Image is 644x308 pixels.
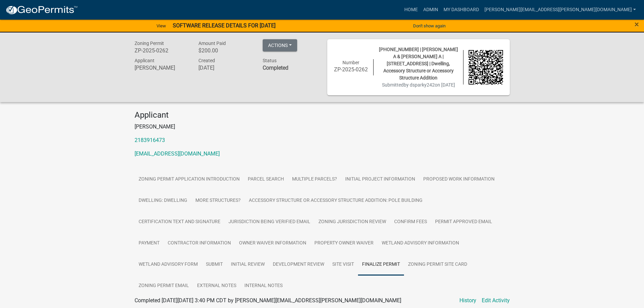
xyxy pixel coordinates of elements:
a: Site Visit [328,254,358,276]
strong: Completed [263,65,288,71]
a: Zoning Permit Email [135,275,193,297]
a: Confirm Fees [390,211,431,233]
a: Wetland Advisory Form [135,254,202,276]
a: Jurisdiction Being Verified Email [224,211,314,233]
h6: [DATE] [198,65,253,71]
span: Status [263,58,277,63]
span: [PHONE_NUMBER] | [PERSON_NAME] A & [PERSON_NAME] A | [STREET_ADDRESS] | Dwelling, Accessory Struc... [379,47,458,80]
a: More Structures? [191,190,245,212]
span: Created [198,58,215,63]
button: Actions [263,39,297,51]
strong: SOFTWARE RELEASE DETAILS FOR [DATE] [173,22,276,29]
a: Parcel search [244,169,288,190]
span: Applicant [135,58,154,63]
a: Initial Review [227,254,269,276]
a: Multiple Parcels? [288,169,341,190]
h6: ZP-2025-0262 [334,66,368,73]
span: Submitted on [DATE] [382,82,455,88]
a: Payment [135,233,164,254]
span: Number [342,60,359,65]
a: Zoning Jurisdiction Review [314,211,390,233]
span: Amount Paid [198,41,226,46]
p: [PERSON_NAME] [135,123,510,131]
a: [PERSON_NAME][EMAIL_ADDRESS][PERSON_NAME][DOMAIN_NAME] [482,3,639,16]
a: History [459,297,476,305]
a: Zoning Permit Application Introduction [135,169,244,190]
span: Zoning Permit [135,41,164,46]
a: External Notes [193,275,240,297]
h6: ZP-2025-0262 [135,47,189,54]
a: Home [402,3,421,16]
a: Initial Project Information [341,169,419,190]
h4: Applicant [135,110,510,120]
span: Completed [DATE][DATE] 3:40 PM CDT by [PERSON_NAME][EMAIL_ADDRESS][PERSON_NAME][DOMAIN_NAME] [135,297,401,304]
a: Development Review [269,254,328,276]
a: Edit Activity [482,297,510,305]
a: Proposed Work Information [419,169,499,190]
a: Wetland Advisory Information [378,233,463,254]
a: Permit Approved Email [431,211,496,233]
span: by dsparky242 [404,82,435,88]
button: Don't show again [410,20,448,31]
a: Dwelling: Dwelling [135,190,191,212]
a: Certification Text and Signature [135,211,224,233]
a: Accessory Structure or Accessory Structure Addition: Pole Building [245,190,427,212]
a: Internal Notes [240,275,287,297]
span: × [635,20,639,29]
img: QR code [469,50,503,85]
a: My Dashboard [441,3,482,16]
h6: [PERSON_NAME] [135,65,189,71]
a: Zoning Permit Site Card [404,254,471,276]
a: Property Owner Waiver [310,233,378,254]
a: Finalize Permit [358,254,404,276]
a: Submit [202,254,227,276]
a: Admin [421,3,441,16]
a: Contractor Information [164,233,235,254]
a: View [154,20,169,31]
a: Owner Waiver Information [235,233,310,254]
a: 2183916473 [135,137,165,143]
button: Close [635,20,639,28]
a: [EMAIL_ADDRESS][DOMAIN_NAME] [135,150,220,157]
h6: $200.00 [198,47,253,54]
